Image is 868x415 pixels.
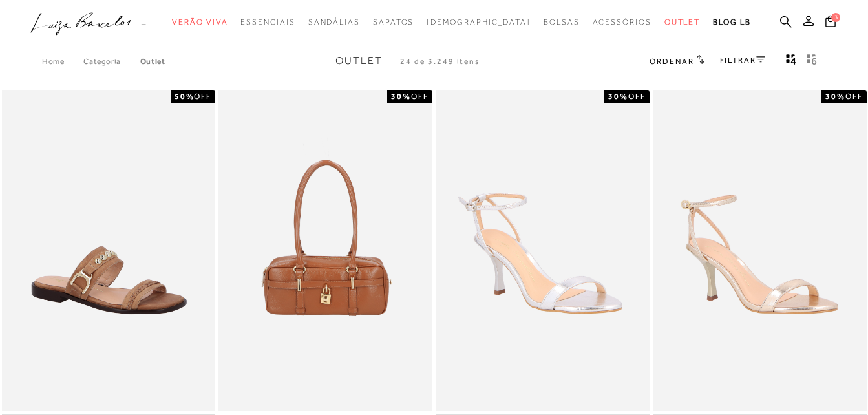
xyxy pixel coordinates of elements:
[400,57,480,66] span: 24 de 3.249 itens
[411,92,429,101] span: OFF
[593,17,651,27] span: Acessórios
[140,57,165,66] a: Outlet
[782,53,800,70] button: Mostrar 4 produtos por linha
[544,10,580,34] a: noSubCategoriesText
[220,92,431,409] img: BOLSA RETANGULAR COM ALÇAS ALONGADAS EM COURO CARAMELO MÉDIA
[427,17,531,27] span: [DEMOGRAPHIC_DATA]
[308,17,360,27] span: Sandálias
[373,17,414,27] span: Sapatos
[628,92,646,101] span: OFF
[825,92,845,101] strong: 30%
[831,13,840,22] span: 3
[3,92,215,409] a: RASTEIRA WESTERN EM COURO MARROM AMARULA RASTEIRA WESTERN EM COURO MARROM AMARULA
[654,92,865,409] a: SANDÁLIA DE TIRAS FINAS METALIZADA DOURADA E SALTO ALTO FINO SANDÁLIA DE TIRAS FINAS METALIZADA D...
[427,10,531,34] a: noSubCategoriesText
[664,17,701,27] span: Outlet
[803,53,821,70] button: gridText6Desc
[720,56,765,65] a: FILTRAR
[593,10,651,34] a: noSubCategoriesText
[373,10,414,34] a: noSubCategoriesText
[544,17,580,27] span: Bolsas
[3,92,215,409] img: RASTEIRA WESTERN EM COURO MARROM AMARULA
[650,57,693,66] span: Ordenar
[713,10,750,34] a: BLOG LB
[240,10,295,34] a: noSubCategoriesText
[240,17,295,27] span: Essenciais
[175,92,195,101] strong: 50%
[391,92,411,101] strong: 30%
[172,10,228,34] a: noSubCategoriesText
[608,92,628,101] strong: 30%
[437,92,648,409] img: SANDÁLIA DE TIRAS FINAS METALIZADA PRATA E SALTO ALTO FINO
[194,92,211,101] span: OFF
[845,92,863,101] span: OFF
[713,17,750,27] span: BLOG LB
[172,17,228,27] span: Verão Viva
[335,55,383,67] span: Outlet
[654,92,865,409] img: SANDÁLIA DE TIRAS FINAS METALIZADA DOURADA E SALTO ALTO FINO
[83,57,140,66] a: Categoria
[42,57,83,66] a: Home
[308,10,360,34] a: noSubCategoriesText
[664,10,701,34] a: noSubCategoriesText
[821,14,840,32] button: 3
[437,92,648,409] a: SANDÁLIA DE TIRAS FINAS METALIZADA PRATA E SALTO ALTO FINO SANDÁLIA DE TIRAS FINAS METALIZADA PRA...
[220,92,431,409] a: BOLSA RETANGULAR COM ALÇAS ALONGADAS EM COURO CARAMELO MÉDIA BOLSA RETANGULAR COM ALÇAS ALONGADAS...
